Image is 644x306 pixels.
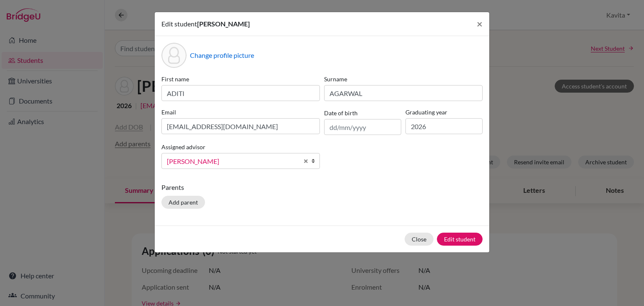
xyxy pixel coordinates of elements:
[470,12,489,36] button: Close
[161,43,187,68] div: Profile picture
[161,108,320,117] label: Email
[324,75,483,83] label: Surname
[405,233,434,246] button: Close
[161,75,320,83] label: First name
[161,20,197,28] span: Edit student
[167,156,299,167] span: [PERSON_NAME]
[437,233,483,246] button: Edit student
[161,182,483,192] p: Parents
[324,109,358,117] label: Date of birth
[197,20,250,28] span: [PERSON_NAME]
[161,143,205,151] label: Assigned advisor
[324,119,401,135] input: dd/mm/yyyy
[161,196,205,209] button: Add parent
[477,18,483,30] span: ×
[405,108,483,117] label: Graduating year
